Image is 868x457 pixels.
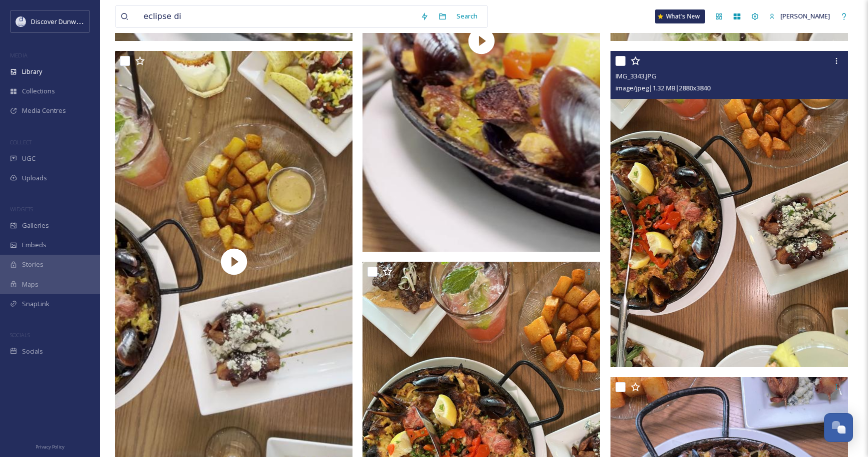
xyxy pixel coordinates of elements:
[22,221,49,230] span: Galleries
[10,138,31,146] span: COLLECT
[22,67,42,76] span: Library
[655,9,705,23] a: What's New
[824,413,853,442] button: Open Chat
[10,331,30,339] span: SOCIALS
[10,51,27,59] span: MEDIA
[22,299,49,309] span: SnapLink
[22,106,66,115] span: Media Centres
[22,86,55,96] span: Collections
[22,173,47,183] span: Uploads
[22,280,38,289] span: Maps
[451,6,482,26] div: Search
[22,260,43,269] span: Stories
[22,347,43,356] span: Socials
[780,11,830,20] span: [PERSON_NAME]
[615,83,710,92] span: image/jpeg | 1.32 MB | 2880 x 3840
[10,205,33,213] span: WIDGETS
[615,71,656,80] span: IMG_3343.JPG
[138,5,415,27] input: Search your library
[35,440,64,452] a: Privacy Policy
[22,154,35,163] span: UGC
[610,51,848,367] img: IMG_3343.JPG
[16,16,26,26] img: 696246f7-25b9-4a35-beec-0db6f57a4831.png
[31,16,91,26] span: Discover Dunwoody
[764,6,835,26] a: [PERSON_NAME]
[22,240,46,250] span: Embeds
[35,444,64,450] span: Privacy Policy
